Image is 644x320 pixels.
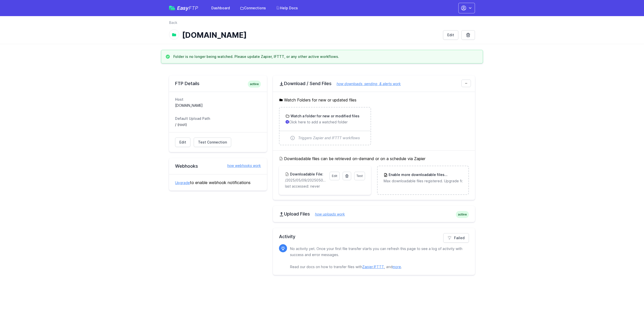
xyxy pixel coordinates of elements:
[173,54,339,59] h3: Folder is no longer being watched. Please update Zapier, IFTTT, or any other active workflows.
[443,233,469,243] a: Failed
[378,166,468,190] a: Enable more downloadable filesUpgrade Max downloadable files registered. Upgrade for more.
[279,156,469,162] h5: Downloadable files can be retrieved on-demand or on a schedule via Zapier
[279,233,469,240] h2: Activity
[169,6,175,10] img: easyftp_logo.png
[273,4,301,13] a: Help Docs
[175,97,261,102] dt: Host
[177,6,198,11] span: Easy
[237,4,269,13] a: Connections
[208,4,233,13] a: Dashboard
[175,122,261,127] dd: / (root)
[330,172,340,180] a: Edit
[169,20,177,25] a: Back
[362,265,373,269] a: Zapier
[279,97,469,103] h5: Watch Folders for new or updated files
[285,184,365,189] p: last accessed: never
[388,172,462,177] h3: Enable more downloadable files
[298,135,360,140] span: Triggers Zapier and IFTTT workflows
[175,116,261,121] dt: Default Upload Path
[175,81,261,87] h2: FTP Details
[456,211,469,218] span: active
[384,179,462,184] p: Max downloadable files registered. Upgrade for more.
[189,5,198,11] span: FTP
[279,81,469,87] h2: Download / Send Files
[198,140,227,145] span: Test Connection
[279,211,469,217] h2: Upload Files
[194,137,231,147] a: Test Connection
[248,81,261,88] span: active
[290,246,465,270] p: No activity yet. Once your first file transfer starts you can refresh this page to see a log of a...
[374,265,384,269] a: IFTTT
[279,108,370,145] a: Watch a folder for new or modified files Click here to add a watched folder Triggers Zapier and I...
[286,120,364,125] p: Click here to add a watched folder
[354,172,365,180] a: Test
[285,178,326,183] p: /2025/05/09/20250509171559_inbound_0422652309_0756011820.mp3
[175,163,261,169] h2: Webhooks
[310,212,345,216] a: how uploads work
[175,103,261,108] dd: [DOMAIN_NAME]
[445,172,463,177] span: Upgrade
[175,137,190,147] a: Edit
[332,82,401,86] a: how downloads, sending, & alerts work
[169,20,475,28] nav: Breadcrumb
[169,174,267,191] div: to enable webhook notifications
[443,30,458,40] a: Edit
[290,114,359,119] h3: Watch a folder for new or modified files
[289,172,323,177] h3: Downloadable File:
[169,6,198,11] a: EasyFTP
[182,30,439,40] h1: [DOMAIN_NAME]
[392,265,401,269] a: more
[175,181,190,185] a: Upgrade
[222,163,261,168] a: how webhooks work
[356,174,363,178] span: Test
